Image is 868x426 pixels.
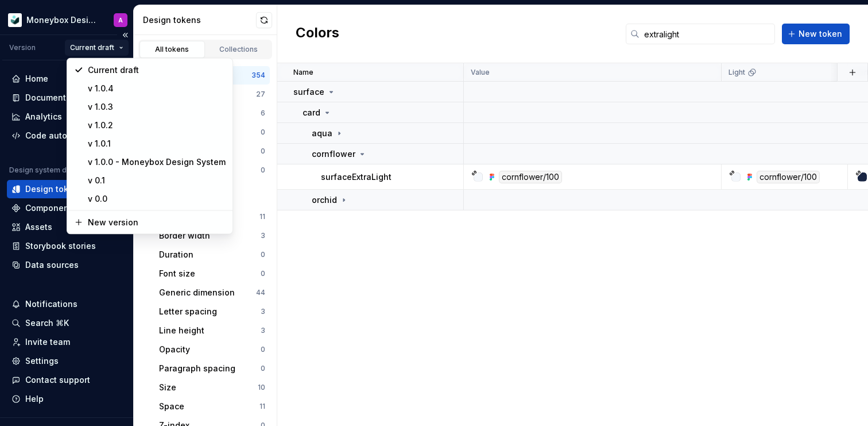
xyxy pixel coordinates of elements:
[88,120,226,131] div: v 1.0.2
[88,138,226,149] div: v 1.0.1
[88,101,226,113] div: v 1.0.3
[88,83,226,94] div: v 1.0.4
[88,193,226,205] div: v 0.0
[88,64,226,76] div: Current draft
[88,217,226,228] div: New version
[88,156,226,168] div: v 1.0.0 - Moneybox Design System
[88,175,226,186] div: v 0.1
